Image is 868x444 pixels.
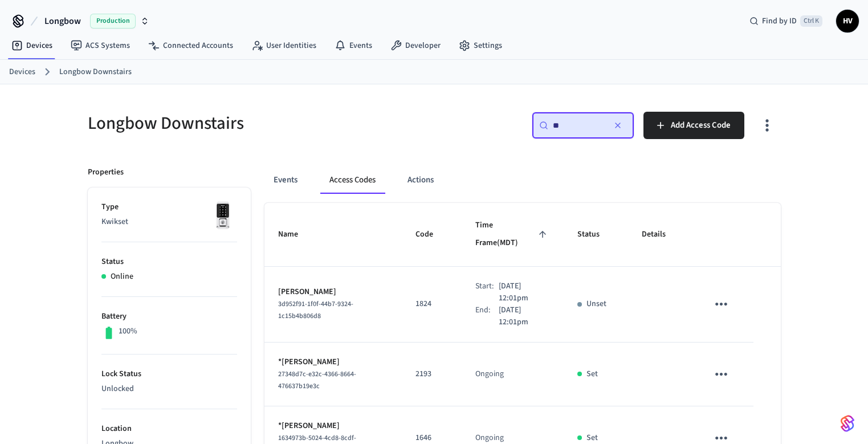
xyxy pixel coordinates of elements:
[278,356,389,368] p: *[PERSON_NAME]
[88,112,427,135] h5: Longbow Downstairs
[209,201,237,230] img: Kwikset Halo Touchscreen Wifi Enabled Smart Lock, Polished Chrome, Front
[325,35,381,56] a: Events
[278,299,353,321] span: 3d952f91-1f0f-44b7-9324-1c15b4b806d8
[264,166,307,194] button: Events
[2,35,62,56] a: Devices
[586,368,598,380] p: Set
[9,66,35,78] a: Devices
[44,14,81,28] span: Longbow
[475,304,498,328] div: End:
[762,15,797,27] span: Find by ID
[101,311,237,323] p: Battery
[642,226,680,243] span: Details
[278,369,356,391] span: 27348d7c-e32c-4366-8664-476637b19e3c
[111,271,133,283] p: Online
[320,166,385,194] button: Access Codes
[398,166,443,194] button: Actions
[101,216,237,228] p: Kwikset
[586,298,606,310] p: Unset
[836,10,859,32] button: HV
[450,35,511,56] a: Settings
[800,15,822,27] span: Ctrl K
[381,35,450,56] a: Developer
[278,286,389,298] p: [PERSON_NAME]
[499,304,550,328] p: [DATE] 12:01pm
[62,35,139,56] a: ACS Systems
[499,280,550,304] p: [DATE] 12:01pm
[264,166,781,194] div: ant example
[415,226,448,243] span: Code
[139,35,242,56] a: Connected Accounts
[101,256,237,268] p: Status
[643,112,744,139] button: Add Access Code
[278,226,313,243] span: Name
[101,201,237,213] p: Type
[475,280,498,304] div: Start:
[119,325,137,337] p: 100%
[101,368,237,380] p: Lock Status
[837,11,858,31] span: HV
[101,383,237,395] p: Unlocked
[90,14,136,28] span: Production
[101,423,237,435] p: Location
[415,298,448,310] p: 1824
[740,11,832,31] div: Find by IDCtrl K
[59,66,132,78] a: Longbow Downstairs
[841,414,854,433] img: SeamLogoGradient.69752ec5.svg
[586,432,598,444] p: Set
[577,226,614,243] span: Status
[671,118,731,133] span: Add Access Code
[415,368,448,380] p: 2193
[415,432,448,444] p: 1646
[88,166,124,178] p: Properties
[242,35,325,56] a: User Identities
[278,420,389,432] p: *[PERSON_NAME]
[475,217,550,252] span: Time Frame(MDT)
[462,343,564,406] td: Ongoing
